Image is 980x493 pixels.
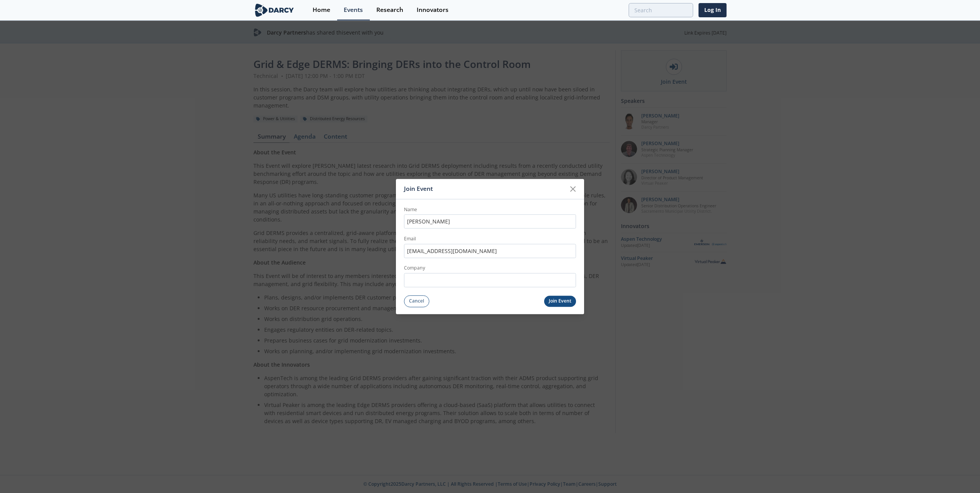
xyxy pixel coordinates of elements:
label: Email [404,235,576,242]
div: Home [313,7,330,13]
a: Log In [699,3,727,17]
img: logo-wide.svg [253,3,295,17]
label: Name [404,206,576,213]
button: Join Event [544,296,576,307]
label: Company [404,265,576,272]
div: Innovators [417,7,449,13]
div: Events [344,7,363,13]
div: Research [376,7,403,13]
button: Cancel [404,295,429,307]
input: Advanced Search [629,3,693,17]
div: Join Event [404,182,566,196]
